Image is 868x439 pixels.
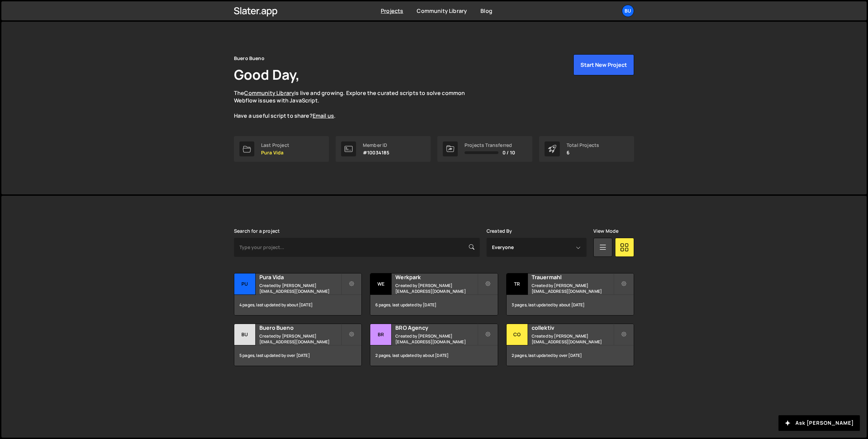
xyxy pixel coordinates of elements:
h2: BRO Agency [395,324,477,331]
button: Ask [PERSON_NAME] [778,415,860,431]
div: Member ID [363,142,389,148]
div: Buero Bueno [234,54,264,62]
a: Email us [313,112,334,119]
label: View Mode [593,228,618,234]
div: 5 pages, last updated by over [DATE] [234,345,361,366]
p: 6 [567,150,599,155]
a: Community Library [244,89,294,97]
span: 0 / 10 [502,150,515,155]
small: Created by [PERSON_NAME][EMAIL_ADDRESS][DOMAIN_NAME] [532,283,613,294]
div: Bu [234,324,256,345]
h1: Good Day, [234,65,300,84]
small: Created by [PERSON_NAME][EMAIL_ADDRESS][DOMAIN_NAME] [259,333,341,345]
a: Community Library [417,7,467,15]
p: Pura Vida [261,150,289,155]
h2: Buero Bueno [259,324,341,331]
label: Created By [487,228,512,234]
a: Bu Buero Bueno Created by [PERSON_NAME][EMAIL_ADDRESS][DOMAIN_NAME] 5 pages, last updated by over... [234,324,362,366]
p: #10034185 [363,150,389,155]
div: Projects Transferred [465,142,515,148]
a: BR BRO Agency Created by [PERSON_NAME][EMAIL_ADDRESS][DOMAIN_NAME] 2 pages, last updated by about... [370,324,498,366]
a: Tr Trauermahl Created by [PERSON_NAME][EMAIL_ADDRESS][DOMAIN_NAME] 3 pages, last updated by about... [506,273,634,316]
a: We Werkpark Created by [PERSON_NAME][EMAIL_ADDRESS][DOMAIN_NAME] 6 pages, last updated by [DATE] [370,273,498,316]
small: Created by [PERSON_NAME][EMAIL_ADDRESS][DOMAIN_NAME] [395,283,477,294]
div: Last Project [261,142,289,148]
a: co collektiv Created by [PERSON_NAME][EMAIL_ADDRESS][DOMAIN_NAME] 2 pages, last updated by over [... [506,324,634,366]
div: 6 pages, last updated by [DATE] [370,295,497,315]
button: Start New Project [573,54,634,75]
h2: collektiv [532,324,613,331]
small: Created by [PERSON_NAME][EMAIL_ADDRESS][DOMAIN_NAME] [259,283,341,294]
div: 3 pages, last updated by about [DATE] [507,295,634,315]
small: Created by [PERSON_NAME][EMAIL_ADDRESS][DOMAIN_NAME] [395,333,477,345]
small: Created by [PERSON_NAME][EMAIL_ADDRESS][DOMAIN_NAME] [532,333,613,345]
div: 2 pages, last updated by over [DATE] [507,345,634,366]
h2: Trauermahl [532,273,613,281]
p: The is live and growing. Explore the curated scripts to solve common Webflow issues with JavaScri... [234,89,478,120]
div: Total Projects [567,142,599,148]
div: Tr [507,273,528,295]
div: BR [370,324,392,345]
h2: Werkpark [395,273,477,281]
div: We [370,273,392,295]
a: Pu Pura Vida Created by [PERSON_NAME][EMAIL_ADDRESS][DOMAIN_NAME] 4 pages, last updated by about ... [234,273,362,316]
div: 4 pages, last updated by about [DATE] [234,295,361,315]
a: Projects [381,7,403,15]
div: 2 pages, last updated by about [DATE] [370,345,497,366]
div: co [507,324,528,345]
a: Blog [480,7,492,15]
a: Bu [622,5,634,17]
a: Last Project Pura Vida [234,136,329,162]
input: Type your project... [234,238,480,257]
label: Search for a project [234,228,280,234]
h2: Pura Vida [259,273,341,281]
div: Pu [234,273,256,295]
